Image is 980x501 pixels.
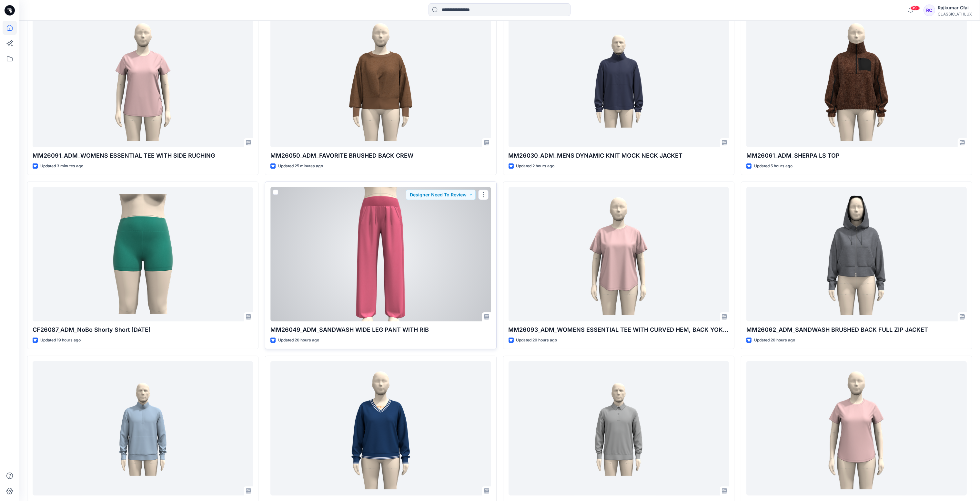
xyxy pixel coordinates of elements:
p: CF26087_ADM_NoBo Shorty Short [DATE] [33,325,253,334]
div: RC [924,5,935,16]
p: Updated 3 minutes ago [40,163,83,170]
a: MM25820_ADM_SANDWASH FINE RIB HALF ZIP 1 [33,361,253,496]
p: Updated 20 hours ago [278,337,319,344]
a: MM26092_ADM_WOMENS ESSENTIAL TEE WITH CURVED HEM [746,361,967,496]
div: CLASSIC_ATHLUX [938,12,972,16]
a: MM26030_ADM_MENS DYNAMIC KNIT MOCK NECK JACKET [509,13,729,148]
a: MM26091_ADM_WOMENS ESSENTIAL TEE WITH SIDE RUCHING [33,13,253,148]
p: MM26093_ADM_WOMENS ESSENTIAL TEE WITH CURVED HEM, BACK YOKE, & SPLIT BACK SEAM [509,325,729,334]
a: MM26050_ADM_FAVORITE BRUSHED BACK CREW [270,13,491,148]
p: Updated 20 hours ago [516,337,557,344]
p: Updated 19 hours ago [40,337,81,344]
p: MM26050_ADM_FAVORITE BRUSHED BACK CREW [270,151,491,160]
p: MM26091_ADM_WOMENS ESSENTIAL TEE WITH SIDE RUCHING [33,151,253,160]
a: MM26061_ADM_SHERPA LS TOP [746,13,967,148]
p: MM26030_ADM_MENS DYNAMIC KNIT MOCK NECK JACKET [509,151,729,160]
p: MM26062_ADM_SANDWASH BRUSHED BACK FULL ZIP JACKET [746,325,967,334]
div: Rajkumar Cfai [938,4,972,12]
a: CF26087_ADM_NoBo Shorty Short 01SEP25 [33,187,253,322]
p: Updated 2 hours ago [516,163,555,170]
p: Updated 25 minutes ago [278,163,323,170]
a: MM26049_ADM_SANDWASH WIDE LEG PANT WITH RIB [270,187,491,322]
p: Updated 20 hours ago [754,337,795,344]
p: Updated 5 hours ago [754,163,793,170]
span: 99+ [910,5,920,11]
p: MM26049_ADM_SANDWASH WIDE LEG PANT WITH RIB [270,325,491,334]
p: MM26061_ADM_SHERPA LS TOP [746,151,967,160]
a: MM26047_ADM_PIQUE DOUBLE KNIT V-NECK PULLOVER [270,361,491,496]
a: MM26026_ADM_MENS SANDWASH RUGBY TOP [509,361,729,496]
a: MM26062_ADM_SANDWASH BRUSHED BACK FULL ZIP JACKET [746,187,967,322]
a: MM26093_ADM_WOMENS ESSENTIAL TEE WITH CURVED HEM, BACK YOKE, & SPLIT BACK SEAM [509,187,729,322]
